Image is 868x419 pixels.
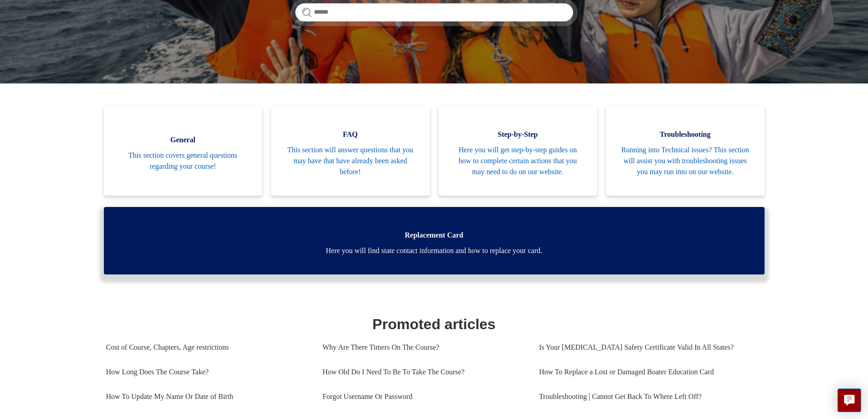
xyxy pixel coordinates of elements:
[106,335,309,360] a: Cost of Course, Chapters, Age restrictions
[106,384,309,409] a: How To Update My Name Or Date of Birth
[837,388,861,412] button: Live chat
[323,360,525,384] a: How Old Do I Need To Be To Take The Course?
[118,150,249,172] span: This section covers general questions regarding your course!
[323,384,525,409] a: Forgot Username Or Password
[323,335,525,360] a: Why Are There Timers On The Course?
[295,3,573,21] input: Search
[452,145,584,177] span: Here you will get step-by-step guides on how to complete certain actions that you may need to do ...
[271,106,430,196] a: FAQ This section will answer questions that you may have that have already been asked before!
[620,145,751,177] span: Running into Technical issues? This section will assist you with troubleshooting issues you may r...
[620,129,751,140] span: Troubleshooting
[104,207,765,274] a: Replacement Card Here you will find state contact information and how to replace your card.
[539,335,755,360] a: Is Your [MEDICAL_DATA] Safety Certificate Valid In All States?
[118,134,249,145] span: General
[606,106,765,196] a: Troubleshooting Running into Technical issues? This section will assist you with troubleshooting ...
[118,230,751,241] span: Replacement Card
[539,384,755,409] a: Troubleshooting | Cannot Get Back To Where Left Off?
[452,129,584,140] span: Step-by-Step
[118,245,751,256] span: Here you will find state contact information and how to replace your card.
[106,313,762,335] h1: Promoted articles
[106,360,309,384] a: How Long Does The Course Take?
[285,129,416,140] span: FAQ
[439,106,597,196] a: Step-by-Step Here you will get step-by-step guides on how to complete certain actions that you ma...
[539,360,755,384] a: How To Replace a Lost or Damaged Boater Education Card
[104,106,262,196] a: General This section covers general questions regarding your course!
[285,145,416,177] span: This section will answer questions that you may have that have already been asked before!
